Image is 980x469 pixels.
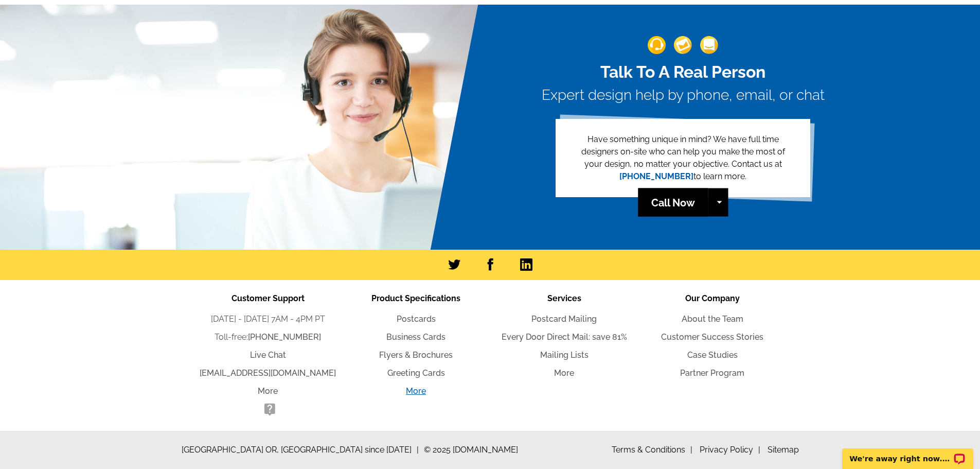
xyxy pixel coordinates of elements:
[572,133,794,183] p: Have something unique in mind? We have full time designers on-site who can help you make the most...
[258,386,278,396] a: More
[680,368,744,378] a: Partner Program
[700,445,760,455] a: Privacy Policy
[502,332,627,342] a: Every Door Direct Mail: save 81%
[542,62,825,82] h2: Talk To A Real Person
[674,36,692,54] img: support-img-2.png
[547,293,581,303] span: Services
[619,171,693,181] a: [PHONE_NUMBER]
[231,293,305,303] span: Customer Support
[687,350,738,360] a: Case Studies
[182,444,419,456] span: [GEOGRAPHIC_DATA] OR, [GEOGRAPHIC_DATA] since [DATE]
[386,332,446,342] a: Business Cards
[531,314,597,324] a: Postcard Mailing
[406,386,426,396] a: More
[250,350,286,360] a: Live Chat
[194,313,342,325] li: [DATE] - [DATE] 7AM - 4PM PT
[371,293,460,303] span: Product Specifications
[424,444,518,456] span: © 2025 [DOMAIN_NAME]
[540,350,589,360] a: Mailing Lists
[682,314,743,324] a: About the Team
[700,36,718,54] img: support-img-3_1.png
[397,314,436,324] a: Postcards
[248,332,321,342] a: [PHONE_NUMBER]
[768,445,799,455] a: Sitemap
[685,293,740,303] span: Our Company
[661,332,763,342] a: Customer Success Stories
[542,86,825,104] h3: Expert design help by phone, email, or chat
[387,368,445,378] a: Greeting Cards
[638,188,708,217] a: Call Now
[612,445,692,455] a: Terms & Conditions
[835,437,980,469] iframe: LiveChat chat widget
[554,368,574,378] a: More
[648,36,666,54] img: support-img-1.png
[200,368,336,378] a: [EMAIL_ADDRESS][DOMAIN_NAME]
[379,350,453,360] a: Flyers & Brochures
[194,331,342,343] li: Toll-free:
